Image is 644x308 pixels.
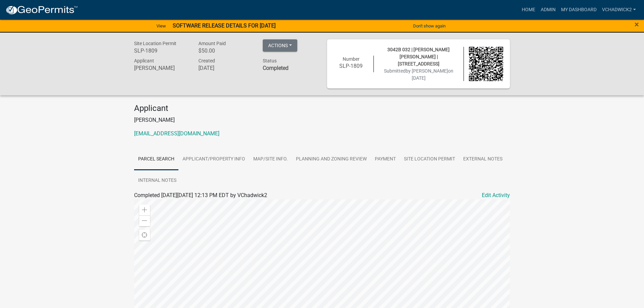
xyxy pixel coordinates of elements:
a: Admin [538,3,558,16]
a: External Notes [459,149,507,170]
a: Applicant/Property Info [178,149,249,170]
strong: SOFTWARE RELEASE DETAILS FOR [DATE] [173,22,276,29]
a: Planning and Zoning Review [292,149,371,170]
h6: $50.00 [198,47,253,54]
p: [PERSON_NAME] [134,116,510,124]
a: VChadwick2 [599,3,639,16]
a: Payment [371,149,400,170]
span: Created [198,58,215,63]
a: [EMAIL_ADDRESS][DOMAIN_NAME] [134,130,219,137]
span: Amount Paid [198,41,226,46]
a: Map/Site Info. [249,149,292,170]
h6: [DATE] [198,65,253,71]
button: Close [635,20,639,28]
h6: SLP-1809 [334,63,368,69]
a: Internal Notes [134,170,180,192]
div: Zoom out [139,215,150,226]
img: QR code [469,47,503,81]
h6: [PERSON_NAME] [134,65,188,71]
a: My Dashboard [558,3,599,16]
button: Don't show again [410,20,448,32]
div: Zoom in [139,205,150,215]
span: 3042B 032 | [PERSON_NAME] [PERSON_NAME] | [STREET_ADDRESS] [387,47,450,66]
span: Number [343,56,360,62]
span: Status [263,58,277,63]
a: View [154,20,169,32]
span: by [PERSON_NAME] [406,68,448,74]
a: Edit Activity [482,191,510,199]
a: Site Location Permit [400,149,459,170]
strong: Completed [263,65,288,71]
span: Site Location Permit [134,41,176,46]
span: Completed [DATE][DATE] 12:13 PM EDT by VChadwick2 [134,192,267,198]
div: Find my location [139,230,150,240]
h4: Applicant [134,103,510,113]
span: Submitted on [DATE] [384,68,453,81]
span: Applicant [134,58,154,63]
a: Home [519,3,538,16]
a: Parcel search [134,149,178,170]
h6: SLP-1809 [134,47,188,54]
button: Actions [263,39,297,52]
span: × [635,20,639,29]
